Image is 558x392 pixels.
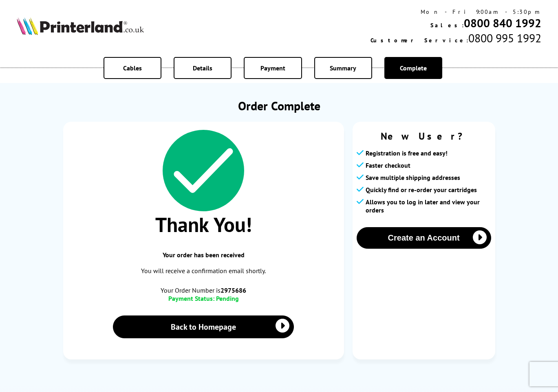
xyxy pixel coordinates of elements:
[71,251,336,259] span: Your order has been received
[430,22,464,29] span: Sales:
[216,294,239,302] span: Pending
[468,31,541,46] span: 0800 995 1992
[371,37,468,44] span: Customer Service:
[366,173,460,182] span: Save multiple shipping addresses
[366,149,448,157] span: Registration is free and easy!
[357,130,491,142] span: New User?
[366,198,491,214] span: Allows you to log in later and view your orders
[63,98,495,114] h1: Order Complete
[260,64,285,72] span: Payment
[371,8,541,15] div: Mon - Fri 9:00am - 5:30pm
[366,186,477,194] span: Quickly find or re-order your cartridges
[71,211,336,238] span: Thank You!
[168,294,214,302] span: Payment Status:
[17,17,144,35] img: Printerland Logo
[193,64,212,72] span: Details
[330,64,356,72] span: Summary
[400,64,427,72] span: Complete
[71,286,336,294] span: Your Order Number is
[464,15,541,31] a: 0800 840 1992
[113,315,294,338] a: Back to Homepage
[123,64,142,72] span: Cables
[71,265,336,276] p: You will receive a confirmation email shortly.
[357,227,491,249] button: Create an Account
[366,161,410,169] span: Faster checkout
[221,286,246,294] b: 2975686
